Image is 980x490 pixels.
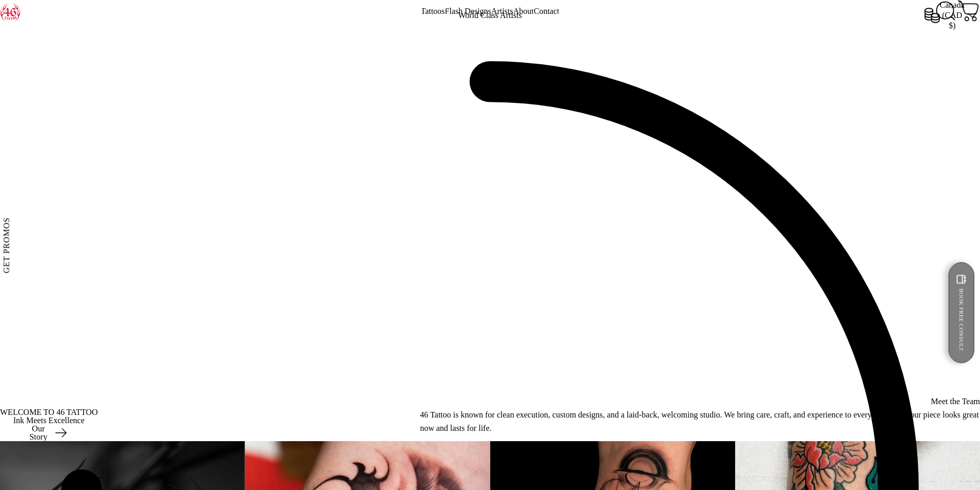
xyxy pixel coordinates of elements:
summary: Tattoos [421,7,445,16]
nav: Primary [421,7,560,16]
a: Our Story [29,425,68,441]
button: BOOK FREE CONSULT [949,262,974,363]
p: 46 Tattoo is known for clean execution, custom designs, and a laid-back, welcoming studio. We bri... [420,408,980,434]
a: Meet the Team [931,397,980,406]
summary: Flash Designs [445,7,491,16]
summary: Artists [491,7,513,16]
summary: About [513,7,534,16]
a: Contact [534,7,560,16]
